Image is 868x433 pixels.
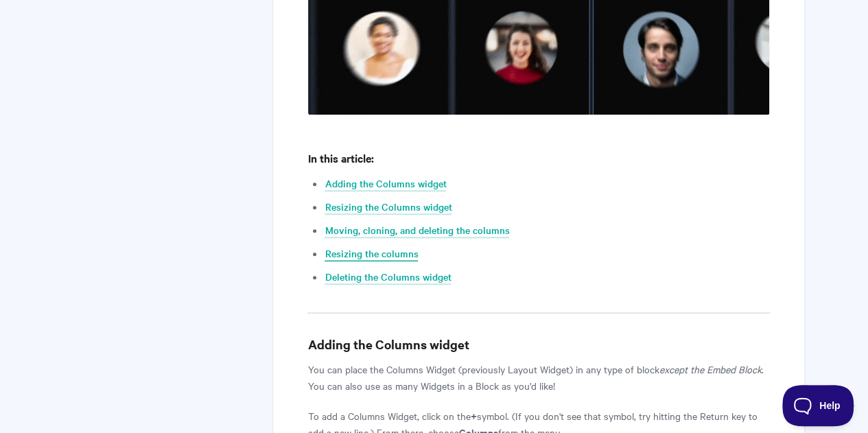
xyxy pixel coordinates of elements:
h3: Adding the Columns widget [307,335,769,354]
strong: + [470,408,476,423]
strong: In this article: [307,150,373,165]
em: except the Embed Block [659,362,761,376]
a: Resizing the Columns widget [325,200,451,215]
a: Moving, cloning, and deleting the columns [325,223,509,238]
a: Deleting the Columns widget [325,270,451,285]
a: Adding the Columns widget [325,176,446,191]
p: You can place the Columns Widget (previously Layout Widget) in any type of block . You can also u... [307,361,769,394]
iframe: Toggle Customer Support [782,385,854,426]
a: Resizing the columns [325,246,418,261]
